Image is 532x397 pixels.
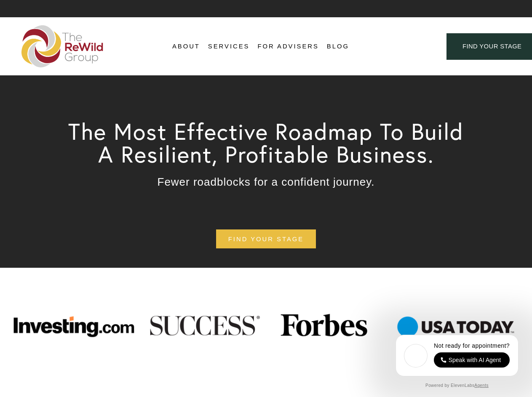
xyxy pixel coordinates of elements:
[172,40,200,53] a: folder dropdown
[158,176,375,188] span: Fewer roadblocks for a confident journey.
[327,40,349,53] a: Blog
[216,229,316,248] a: find your stage
[208,40,250,53] a: folder dropdown
[257,40,318,53] a: For Advisers
[208,41,250,52] span: Services
[68,117,471,168] span: The Most Effective Roadmap To Build A Resilient, Profitable Business.
[172,41,200,52] span: About
[21,25,104,67] img: The ReWild Group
